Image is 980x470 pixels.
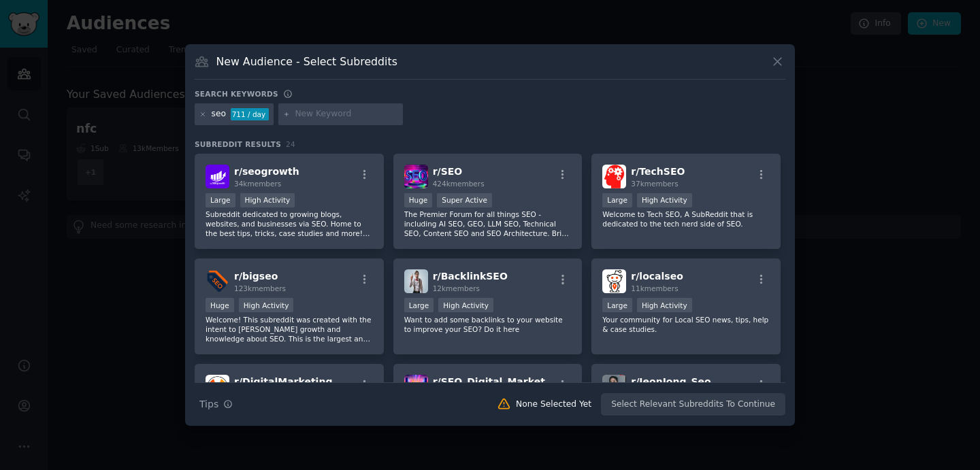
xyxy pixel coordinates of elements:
[295,108,398,120] input: New Keyword
[286,140,295,148] span: 24
[637,193,692,207] div: High Activity
[404,375,428,399] img: SEO_Digital_Marketing
[234,271,278,282] span: r/ bigseo
[433,376,562,387] span: r/ SEO_Digital_Marketing
[404,165,428,188] img: SEO
[234,376,332,387] span: r/ DigitalMarketing
[602,209,770,229] p: Welcome to Tech SEO, A SubReddit that is dedicated to the tech nerd side of SEO.
[631,376,710,387] span: r/ JeonJong_Seo
[602,269,626,293] img: localseo
[206,298,234,312] div: Huge
[602,165,626,188] img: TechSEO
[234,180,281,188] span: 34k members
[234,166,299,177] span: r/ seogrowth
[602,193,632,207] div: Large
[433,284,480,292] span: 12k members
[240,193,295,207] div: High Activity
[404,298,434,312] div: Large
[195,89,278,99] h3: Search keywords
[206,375,229,399] img: DigitalMarketing
[404,209,572,238] p: The Premier Forum for all things SEO - including AI SEO, GEO, LLM SEO, Technical SEO, Content SEO...
[231,108,269,120] div: 711 / day
[199,397,218,412] span: Tips
[404,193,433,207] div: Huge
[195,392,238,416] button: Tips
[404,269,428,293] img: BacklinkSEO
[212,108,226,120] div: seo
[602,315,770,334] p: Your community for Local SEO news, tips, help & case studies.
[602,298,632,312] div: Large
[602,375,626,399] img: JeonJong_Seo
[516,399,591,411] div: None Selected Yet
[438,298,493,312] div: High Activity
[631,166,685,177] span: r/ TechSEO
[631,284,678,292] span: 11k members
[433,180,485,188] span: 424k members
[239,298,294,312] div: High Activity
[631,271,683,282] span: r/ localseo
[433,166,463,177] span: r/ SEO
[206,193,235,207] div: Large
[206,269,229,293] img: bigseo
[206,165,229,188] img: seogrowth
[637,298,692,312] div: High Activity
[216,54,397,69] h3: New Audience - Select Subreddits
[206,209,373,238] p: Subreddit dedicated to growing blogs, websites, and businesses via SEO. Home to the best tips, tr...
[234,284,286,292] span: 123k members
[437,193,492,207] div: Super Active
[404,315,572,334] p: Want to add some backlinks to your website to improve your SEO? Do it here
[206,315,373,343] p: Welcome! This subreddit was created with the intent to [PERSON_NAME] growth and knowledge about S...
[631,180,678,188] span: 37k members
[433,271,508,282] span: r/ BacklinkSEO
[195,139,281,149] span: Subreddit Results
